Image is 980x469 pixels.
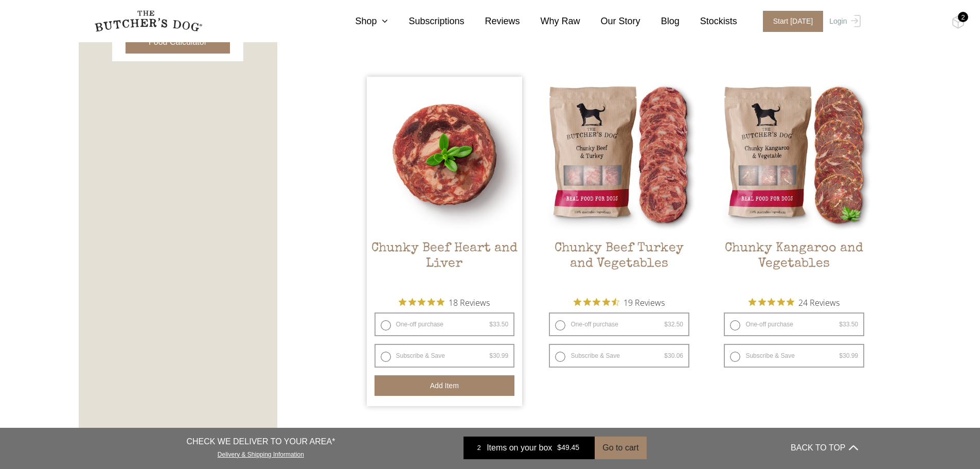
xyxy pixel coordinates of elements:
[798,294,840,310] span: 24 Reviews
[827,11,860,32] a: Login
[763,11,824,32] span: Start [DATE]
[557,444,561,452] span: $
[334,14,388,28] a: Shop
[952,15,965,29] img: TBD_Cart-Full.png
[375,312,515,336] label: One-off purchase
[574,294,665,310] button: Rated 4.7 out of 5 stars from 19 reviews. Jump to reviews.
[623,294,665,310] span: 19 Reviews
[724,312,864,336] label: One-off purchase
[640,14,680,28] a: Blog
[791,436,858,460] button: BACK TO TOP
[716,77,872,289] a: Chunky Kangaroo and VegetablesChunky Kangaroo and Vegetables
[489,321,508,328] bdi: 33.50
[375,344,515,368] label: Subscribe & Save
[489,321,493,328] span: $
[399,294,490,310] button: Rated 4.9 out of 5 stars from 18 reviews. Jump to reviews.
[449,294,490,310] span: 18 Reviews
[487,442,552,454] span: Items on your box
[464,437,595,459] a: 2 Items on your box $49.45
[595,437,646,459] button: Go to cart
[388,14,464,28] a: Subscriptions
[218,448,304,458] a: Delivery & Shipping Information
[680,14,737,28] a: Stockists
[489,352,508,359] bdi: 30.99
[664,352,668,359] span: $
[471,443,487,453] div: 2
[958,12,968,22] div: 2
[367,77,523,289] a: Chunky Beef Heart and Liver
[465,14,520,28] a: Reviews
[839,321,843,328] span: $
[716,77,872,233] img: Chunky Kangaroo and Vegetables
[839,352,858,359] bdi: 30.99
[375,375,515,396] button: Add item
[520,14,580,28] a: Why Raw
[549,344,689,368] label: Subscribe & Save
[839,321,858,328] bdi: 33.50
[749,294,840,310] button: Rated 4.8 out of 5 stars from 24 reviews. Jump to reviews.
[557,444,579,452] bdi: 49.45
[753,11,827,32] a: Start [DATE]
[186,436,335,448] p: CHECK WE DELIVER TO YOUR AREA*
[549,312,689,336] label: One-off purchase
[541,77,697,289] a: Chunky Beef Turkey and VegetablesChunky Beef Turkey and Vegetables
[664,352,683,359] bdi: 30.06
[664,321,683,328] bdi: 32.50
[367,241,523,289] h2: Chunky Beef Heart and Liver
[716,241,872,289] h2: Chunky Kangaroo and Vegetables
[664,321,668,328] span: $
[541,77,697,233] img: Chunky Beef Turkey and Vegetables
[541,241,697,289] h2: Chunky Beef Turkey and Vegetables
[580,14,640,28] a: Our Story
[489,352,493,359] span: $
[724,344,864,368] label: Subscribe & Save
[839,352,843,359] span: $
